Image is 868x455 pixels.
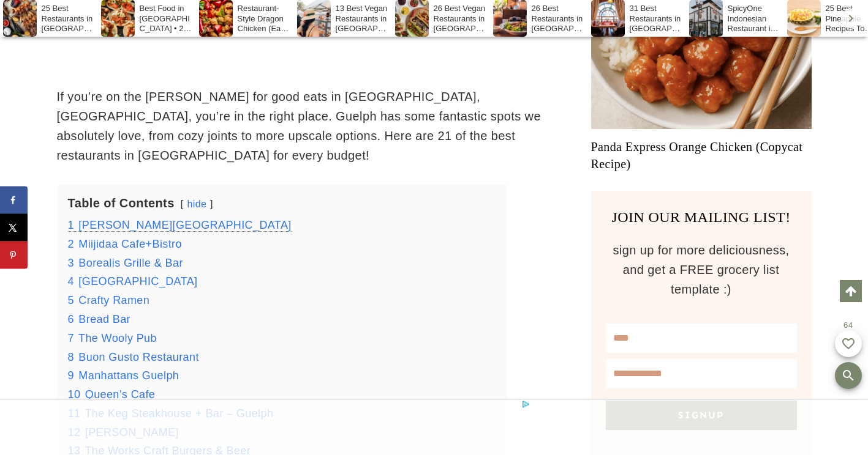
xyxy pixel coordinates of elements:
img: adc.png [175,1,183,9]
a: 8 Buon Gusto Restaurant [68,351,199,363]
span: The Wooly Pub [78,332,157,344]
a: 10 Queen’s Cafe [68,388,156,401]
span: Crafty Ramen [78,294,149,306]
a: Panda Express Orange Chicken (Copycat Recipe) [591,138,812,172]
span: 8 [68,351,74,363]
p: sign up for more deliciousness, and get a FREE grocery list template :) [606,240,797,299]
a: 7 The Wooly Pub [68,332,157,344]
a: Scroll to top [840,280,862,302]
p: If you’re on the [PERSON_NAME] for good eats in [GEOGRAPHIC_DATA], [GEOGRAPHIC_DATA], you’re in t... [57,87,548,165]
span: [PERSON_NAME][GEOGRAPHIC_DATA] [78,219,291,231]
span: Miijidaa Cafe+Bistro [78,238,182,250]
a: 6 Bread Bar [68,313,130,325]
span: Borealis Grille & Bar [78,257,183,269]
span: 6 [68,313,74,325]
span: 10 [68,388,81,401]
a: 9 Manhattans Guelph [68,369,179,382]
a: 5 Crafty Ramen [68,294,150,306]
span: 1 [68,219,74,231]
a: hide [187,199,206,209]
span: 4 [68,275,74,287]
a: 4 [GEOGRAPHIC_DATA] [68,275,198,287]
a: 3 Borealis Grille & Bar [68,257,183,269]
span: [GEOGRAPHIC_DATA] [78,275,197,287]
a: 2 Miijidaa Cafe+Bistro [68,238,182,250]
a: 1 [PERSON_NAME][GEOGRAPHIC_DATA] [68,219,292,232]
span: 2 [68,238,74,250]
span: 9 [68,369,74,382]
span: 3 [68,257,74,269]
span: 7 [68,332,74,344]
h3: JOIN OUR MAILING LIST! [606,206,797,228]
b: Table of Contents [68,196,175,210]
span: Queen’s Cafe [85,388,156,401]
span: 5 [68,294,74,306]
span: Manhattans Guelph [78,369,179,382]
span: Bread Bar [78,313,130,325]
img: adc.png [437,1,445,9]
span: Buon Gusto Restaurant [78,351,199,363]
